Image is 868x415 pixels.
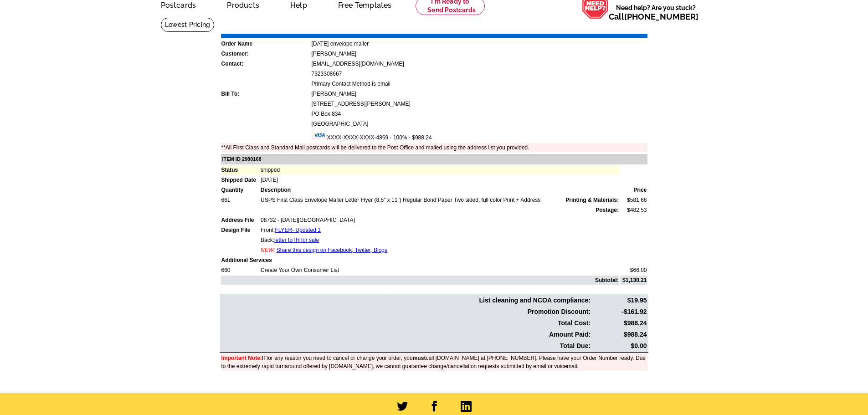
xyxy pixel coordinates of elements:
td: ITEM ID 2980168 [221,154,647,164]
td: USPS First Class Envelope Mailer Letter Flyer (8.5" x 11") Regular Bond Paper Two sided, full col... [260,195,619,205]
span: NEW: [261,247,275,253]
td: $988.24 [592,329,647,340]
td: Status [221,165,260,174]
font: Important Note: [221,355,262,361]
td: **All First Class and Standard Mail postcards will be delivered to the Post Office and mailed usi... [221,143,647,152]
td: Customer: [221,49,310,58]
img: visa.gif [312,130,327,139]
td: Subtotal: [221,276,619,285]
td: Front: [260,225,619,235]
td: Order Name [221,39,310,48]
td: $988.24 [592,318,647,328]
a: FLYER- Updated 1 [275,227,321,233]
iframe: LiveChat chat widget [686,203,868,415]
td: Description [260,185,619,195]
a: Share this design on Facebook, Twitter, Blogs [277,247,387,253]
td: Amount Paid: [221,329,591,340]
a: letter to IH for sale [274,237,319,243]
td: Address File [221,215,260,225]
td: [GEOGRAPHIC_DATA] [311,119,647,128]
td: $1,130.21 [620,276,647,285]
td: -$161.92 [592,307,647,317]
span: Printing & Materials: [565,196,619,204]
td: $581.68 [620,195,647,205]
td: Design File [221,225,260,235]
td: Bill To: [221,89,310,98]
td: Quantity [221,185,260,195]
td: List cleaning and NCOA compliance: [221,295,591,306]
td: $66.00 [620,266,647,275]
td: [DATE] [260,175,619,184]
td: [EMAIL_ADDRESS][DOMAIN_NAME] [311,59,647,68]
td: XXXX-XXXX-XXXX-4869 - 100% - $988.24 [311,129,647,142]
td: $0.00 [592,341,647,351]
td: Contact: [221,59,310,68]
td: [DATE] envelope mailer [311,39,647,48]
td: 660 [221,266,260,275]
td: Total Due: [221,341,591,351]
a: [PHONE_NUMBER] [624,12,699,21]
td: Price [620,185,647,195]
strong: Postage: [596,207,619,213]
td: Total Cost: [221,318,591,328]
td: [STREET_ADDRESS][PERSON_NAME] [311,99,647,108]
td: Primary Contact Method is email [311,79,647,88]
td: 661 [221,195,260,205]
td: Additional Services [221,256,647,265]
td: PO Box 834 [311,109,647,118]
span: Call [609,12,699,21]
td: $19.95 [592,295,647,306]
td: $482.53 [620,205,647,215]
td: Promotion Discount: [221,307,591,317]
td: Back: [260,236,619,245]
td: Create Your Own Consumer List [260,266,619,275]
td: [PERSON_NAME] [311,49,647,58]
td: If for any reason you need to cancel or change your order, you call [DOMAIN_NAME] at [PHONE_NUMBE... [221,354,647,371]
td: 7323308667 [311,69,647,78]
span: Need help? Are you stuck? [609,3,703,21]
b: must [413,355,426,361]
td: [PERSON_NAME] [311,89,647,98]
td: shipped [260,165,619,174]
td: 08732 - [DATE][GEOGRAPHIC_DATA] [260,215,619,225]
td: Shipped Date [221,175,260,184]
